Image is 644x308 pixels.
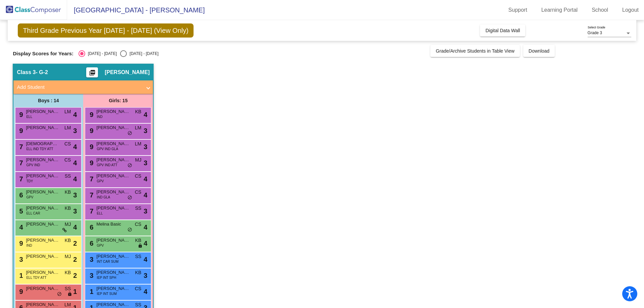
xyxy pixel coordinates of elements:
[86,67,98,77] button: Print Students Details
[135,173,141,180] span: CS
[144,174,147,184] span: 4
[144,110,147,120] span: 4
[127,51,158,57] div: [DATE] - [DATE]
[36,69,48,76] span: - G-2
[144,158,147,168] span: 3
[73,110,77,120] span: 4
[26,140,59,147] span: [DEMOGRAPHIC_DATA][PERSON_NAME]
[436,48,515,54] span: Grade/Archive Students in Table View
[135,124,141,131] span: LM
[73,287,77,297] span: 1
[96,157,130,163] span: [PERSON_NAME]
[73,222,77,232] span: 4
[88,159,93,167] span: 9
[64,108,71,115] span: LM
[430,45,520,57] button: Grade/Archive Students in Table View
[17,127,23,134] span: 9
[88,240,93,247] span: 6
[96,189,130,195] span: [PERSON_NAME]
[26,269,59,276] span: [PERSON_NAME]
[73,126,77,136] span: 3
[64,157,71,164] span: CS
[96,173,130,179] span: [PERSON_NAME]
[73,254,77,264] span: 2
[485,28,520,33] span: Digital Data Wall
[523,45,555,57] button: Download
[617,5,644,15] a: Logout
[26,114,32,119] span: ELL
[73,174,77,184] span: 4
[13,80,153,94] mat-expansion-panel-header: Add Student
[88,69,96,79] mat-icon: picture_as_pdf
[135,189,141,196] span: CS
[26,237,59,244] span: [PERSON_NAME]
[127,195,132,200] span: do_not_disturb_alt
[17,224,23,231] span: 4
[88,256,93,263] span: 3
[97,146,118,151] span: GPV IND GLA
[96,124,130,131] span: [PERSON_NAME]
[503,5,533,15] a: Support
[85,51,117,57] div: [DATE] - [DATE]
[88,143,93,150] span: 9
[97,243,104,248] span: GPV
[96,285,130,292] span: [PERSON_NAME]
[96,269,130,276] span: [PERSON_NAME]
[88,175,93,183] span: 7
[88,288,93,295] span: 1
[26,108,59,115] span: [PERSON_NAME]
[135,157,142,164] span: MJ
[17,143,23,150] span: 7
[26,173,59,179] span: [PERSON_NAME]
[97,211,103,216] span: ELL
[97,163,117,168] span: GPV IND ATT
[88,207,93,215] span: 7
[17,191,23,199] span: 6
[26,301,59,308] span: [PERSON_NAME] (Ez) [PERSON_NAME]
[26,157,59,163] span: [PERSON_NAME]
[65,285,71,292] span: SS
[26,275,46,280] span: ELL TDY ATT
[73,238,77,248] span: 2
[96,221,130,228] span: Melina Basic
[73,190,77,200] span: 3
[57,292,62,297] span: do_not_disturb_alt
[144,142,147,152] span: 3
[97,195,110,200] span: IND GLA
[88,224,93,231] span: 6
[64,124,71,131] span: LM
[17,207,23,215] span: 5
[65,269,71,276] span: KB
[97,179,104,184] span: GPV
[135,253,142,260] span: SS
[67,5,205,15] span: [GEOGRAPHIC_DATA] - [PERSON_NAME]
[96,108,130,115] span: [PERSON_NAME]
[138,243,143,249] span: lock
[144,287,147,297] span: 4
[73,206,77,216] span: 3
[144,126,147,136] span: 3
[13,94,83,107] div: Boys : 14
[65,205,71,212] span: KB
[135,108,142,115] span: KB
[64,140,71,147] span: CS
[97,291,117,296] span: IEP INT SUM
[26,195,33,200] span: GPV
[17,240,23,247] span: 9
[18,23,194,38] span: Third Grade Previous Year [DATE] - [DATE] (View Only)
[480,24,525,37] button: Digital Data Wall
[26,253,59,260] span: [PERSON_NAME] [PERSON_NAME]
[586,5,613,15] a: School
[17,256,23,263] span: 3
[65,221,71,228] span: MJ
[65,189,71,196] span: KB
[26,146,53,151] span: ELL IND TDY ATT
[65,253,71,260] span: MJ
[13,51,73,57] span: Display Scores for Years:
[88,127,93,134] span: 9
[88,191,93,199] span: 7
[26,189,59,195] span: [PERSON_NAME]
[26,124,59,131] span: [PERSON_NAME]
[17,159,23,167] span: 7
[67,292,72,297] span: lock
